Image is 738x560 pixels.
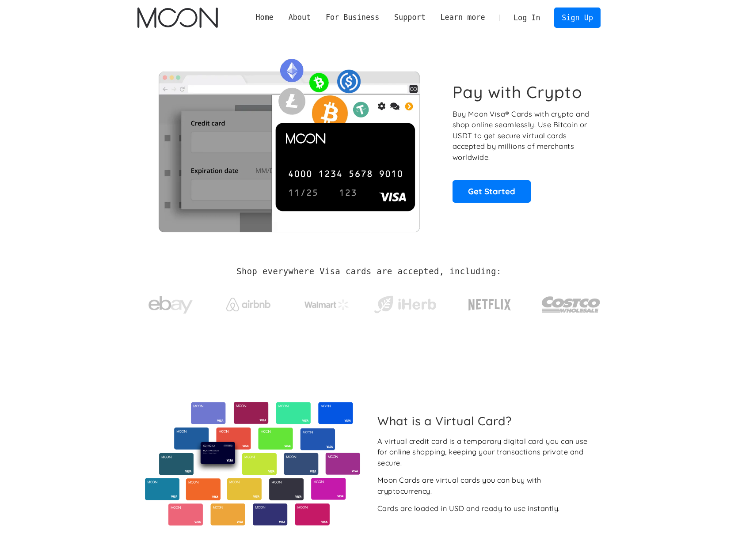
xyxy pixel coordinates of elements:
[372,284,438,321] a: iHerb
[281,12,318,23] div: About
[289,12,311,23] div: About
[453,180,531,202] a: Get Started
[468,294,512,316] img: Netflix
[377,475,593,496] div: Moon Cards are virtual cards you can buy with cryptocurrency.
[148,291,193,319] img: ebay
[372,293,438,316] img: iHerb
[236,267,501,276] h2: Shop everywhere Visa cards are accepted, including:
[294,291,360,314] a: Walmart
[394,12,426,23] div: Support
[144,402,361,526] img: Virtual cards from Moon
[377,503,560,514] div: Cards are loaded in USD and ready to use instantly.
[433,12,493,23] div: Learn more
[216,289,282,316] a: Airbnb
[387,12,433,23] div: Support
[541,279,601,325] a: Costco
[453,109,591,163] p: Buy Moon Visa® Cards with crypto and shop online seamlessly! Use Bitcoin or USDT to get secure vi...
[440,12,485,23] div: Learn more
[318,12,387,23] div: For Business
[377,414,593,428] h2: What is a Virtual Card?
[248,12,281,23] a: Home
[226,298,270,311] img: Airbnb
[137,282,203,323] a: ebay
[450,285,529,320] a: Netflix
[137,53,440,232] img: Moon Cards let you spend your crypto anywhere Visa is accepted.
[453,82,582,102] h1: Pay with Crypto
[506,8,548,27] a: Log In
[137,8,217,28] img: Moon Logo
[137,8,217,28] a: home
[326,12,379,23] div: For Business
[554,8,600,27] a: Sign Up
[541,288,601,321] img: Costco
[304,299,349,310] img: Walmart
[377,436,593,469] div: A virtual credit card is a temporary digital card you can use for online shopping, keeping your t...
